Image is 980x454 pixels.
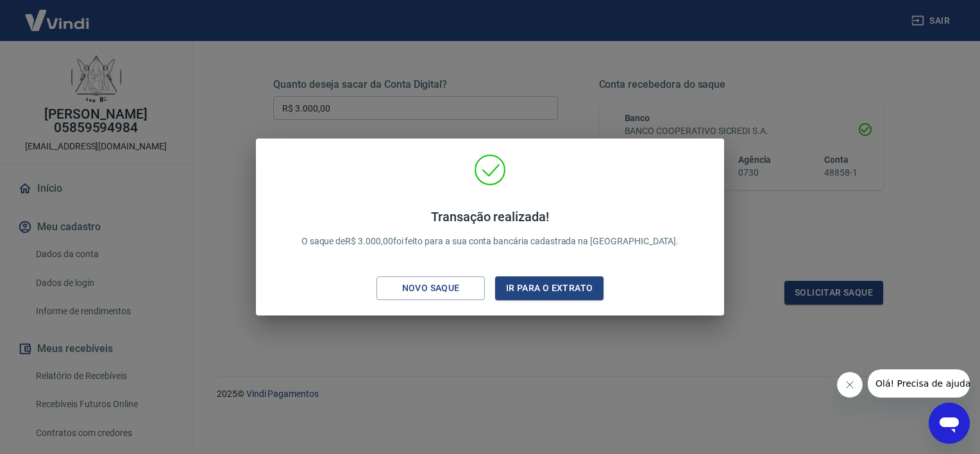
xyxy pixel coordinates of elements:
[301,209,679,224] h4: Transação realizada!
[868,369,970,398] iframe: Mensagem da empresa
[837,372,863,398] iframe: Fechar mensagem
[301,209,679,248] p: O saque de R$ 3.000,00 foi feito para a sua conta bancária cadastrada na [GEOGRAPHIC_DATA].
[929,403,970,444] iframe: Botão para abrir a janela de mensagens
[387,280,475,296] div: Novo saque
[376,276,485,300] button: Novo saque
[495,276,604,300] button: Ir para o extrato
[8,9,108,19] span: Olá! Precisa de ajuda?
